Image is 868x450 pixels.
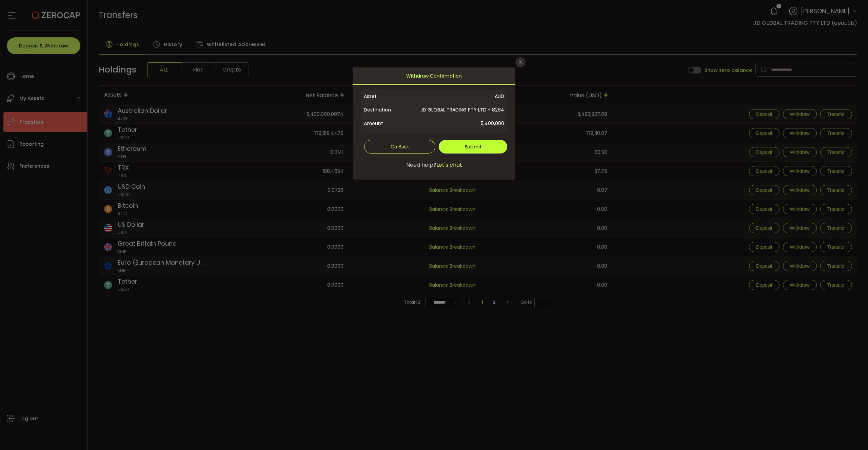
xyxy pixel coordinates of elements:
button: Go Back [364,140,435,154]
span: Destination [364,103,407,117]
span: AUD [407,89,504,103]
div: dialog [353,67,515,180]
span: Withdraw Confirmation [406,67,462,84]
span: 5,400,000 [407,117,504,130]
span: Asset [364,89,407,103]
div: 聊天小组件 [834,417,868,450]
span: Go Back [391,144,409,149]
span: JD GLOBAL TRADING PTY LTD - 8284 [407,103,504,117]
span: Amount [364,117,407,130]
span: Need help? [406,161,436,169]
span: Let's chat [436,161,462,169]
span: Submit [465,143,481,150]
iframe: Chat Widget [834,417,868,450]
button: Submit [439,140,507,154]
button: Close [515,57,526,67]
